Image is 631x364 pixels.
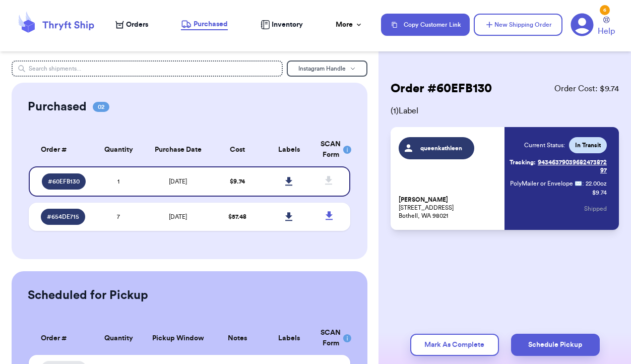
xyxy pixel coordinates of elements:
[510,158,536,166] span: Tracking:
[228,214,246,220] span: $ 57.48
[598,25,615,37] span: Help
[261,20,303,30] a: Inventory
[28,99,87,115] h2: Purchased
[28,287,148,304] h2: Scheduled for Pickup
[272,20,303,30] span: Inventory
[230,178,245,185] span: $ 9.74
[115,20,148,30] a: Orders
[12,60,283,77] input: Search shipments...
[169,214,187,220] span: [DATE]
[592,189,607,197] p: $ 9.74
[144,322,212,355] th: Pickup Window
[391,105,619,117] span: ( 1 ) Label
[600,5,610,15] div: 6
[144,133,212,166] th: Purchase Date
[507,154,607,178] a: Tracking:9434637903968247387297
[93,102,109,112] span: 02
[586,179,607,188] span: 22.00 oz
[117,214,120,220] span: 7
[263,133,314,166] th: Labels
[298,66,346,72] span: Instagram Handle
[93,133,144,166] th: Quantity
[511,334,600,356] button: Schedule Pickup
[410,334,499,356] button: Mark As Complete
[417,144,465,152] span: queenkathleen
[181,19,228,30] a: Purchased
[598,17,615,37] a: Help
[391,81,492,97] h2: Order # 60EFB130
[263,322,314,355] th: Labels
[399,196,498,220] p: [STREET_ADDRESS] Bothell, WA 98021
[117,178,119,185] span: 1
[381,14,470,36] button: Copy Customer Link
[212,322,263,355] th: Notes
[571,13,594,36] a: 6
[321,139,338,160] div: SCAN Form
[554,83,619,95] span: Order Cost: $ 9.74
[321,328,338,349] div: SCAN Form
[169,178,187,185] span: [DATE]
[575,141,601,149] span: In Transit
[29,133,93,166] th: Order #
[194,19,228,29] span: Purchased
[510,180,582,187] span: PolyMailer or Envelope ✉️
[29,322,93,355] th: Order #
[399,196,448,204] span: [PERSON_NAME]
[584,198,607,220] button: Shipped
[336,20,363,30] div: More
[126,20,148,30] span: Orders
[48,177,80,186] span: # 60EFB130
[582,179,584,188] span: :
[287,60,367,77] button: Instagram Handle
[524,141,565,149] span: Current Status:
[212,133,263,166] th: Cost
[474,14,562,36] button: New Shipping Order
[47,213,79,221] span: # 654DE715
[93,322,144,355] th: Quantity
